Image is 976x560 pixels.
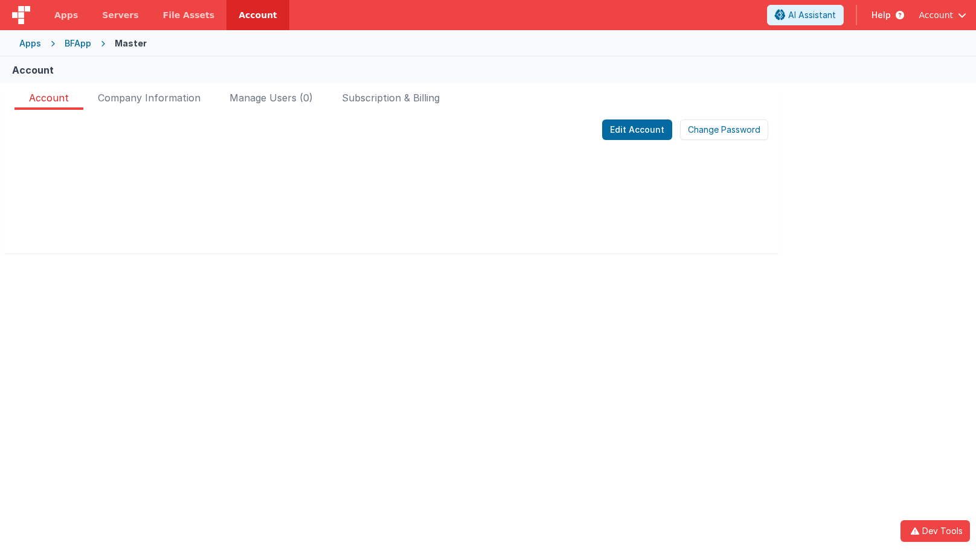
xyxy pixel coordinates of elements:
div: Account [12,63,54,77]
div: Master [115,37,147,49]
span: Company Information [98,91,201,110]
span: Manage Users (0) [230,91,313,110]
div: BFApp [65,37,91,49]
span: File Assets [163,9,215,21]
button: Change Password [680,119,768,140]
button: Edit Account [602,119,672,140]
span: Apps [54,9,78,21]
button: Dev Tools [901,520,970,542]
button: Account [919,9,966,21]
span: Account [29,91,69,105]
button: AI Assistant [767,5,844,25]
span: AI Assistant [788,9,836,21]
div: Apps [19,37,41,49]
span: Subscription & Billing [342,91,440,110]
span: Account [919,9,953,21]
span: Servers [102,9,138,21]
span: Help [872,9,891,21]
